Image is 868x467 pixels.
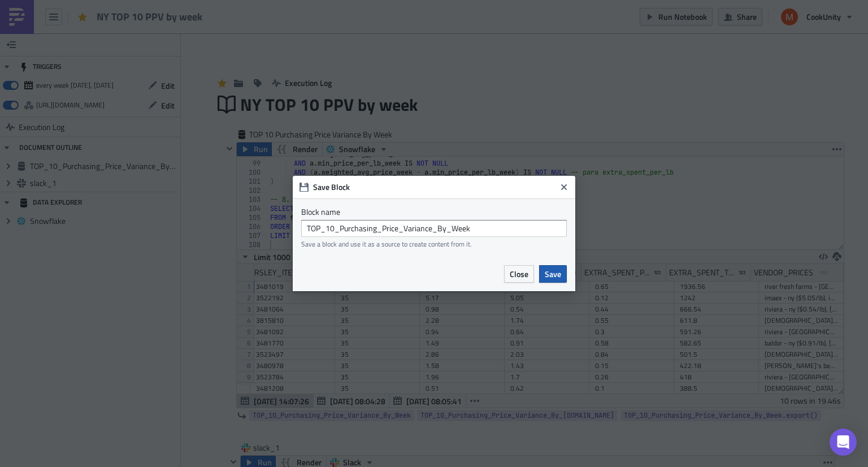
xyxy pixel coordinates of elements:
button: Close [555,179,572,196]
label: Block name [301,207,567,217]
span: Close [510,268,528,280]
span: Save [545,268,561,280]
input: block_name [301,220,567,237]
body: Rich Text Area. Press ALT-0 for help. [5,5,566,14]
button: Close [504,265,534,283]
div: Open Intercom Messenger [830,429,857,456]
div: Save a block and use it as a source to create content from it. [301,240,567,248]
button: Save [539,265,567,283]
h6: Save Block [313,182,556,192]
